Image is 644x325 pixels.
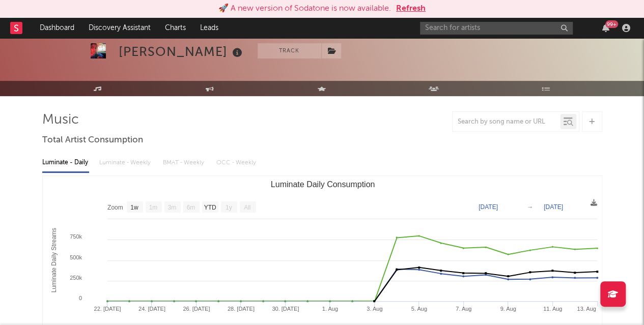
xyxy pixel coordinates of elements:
a: Leads [193,18,226,38]
text: 13. Aug [577,306,596,312]
span: Total Artist Consumption [42,134,143,146]
button: Refresh [396,3,426,15]
input: Search for artists [420,22,573,35]
text: 1. Aug [322,306,338,312]
text: 250k [70,275,82,281]
text: 1w [130,204,138,211]
text: 500k [70,254,82,260]
text: 9. Aug [500,306,516,312]
text: 26. [DATE] [183,306,210,312]
text: [DATE] [544,203,563,211]
text: Luminate Daily Consumption [270,180,375,189]
text: → [527,203,533,211]
button: 99+ [602,24,609,32]
text: [DATE] [479,203,498,211]
div: Luminate - Daily [42,154,89,171]
text: 0 [78,295,81,301]
text: 11. Aug [543,306,562,312]
text: 3. Aug [367,306,382,312]
text: All [244,204,250,211]
div: [PERSON_NAME] [119,43,245,60]
a: Dashboard [33,18,81,38]
text: 22. [DATE] [94,306,121,312]
a: Charts [158,18,193,38]
text: 7. Aug [456,306,471,312]
text: 30. [DATE] [272,306,299,312]
button: Track [258,43,321,58]
text: 24. [DATE] [138,306,165,312]
text: Zoom [107,204,123,211]
text: YTD [204,204,216,211]
text: 6m [186,204,195,211]
div: 🚀 A new version of Sodatone is now available. [218,3,391,15]
text: Luminate Daily Streams [50,228,58,292]
text: 5. Aug [411,306,427,312]
text: 1m [149,204,157,211]
a: Discovery Assistant [81,18,158,38]
text: 28. [DATE] [227,306,254,312]
div: 99 + [605,20,618,28]
text: 3m [167,204,176,211]
text: 750k [70,233,82,240]
input: Search by song name or URL [453,118,560,126]
text: 1y [225,204,232,211]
